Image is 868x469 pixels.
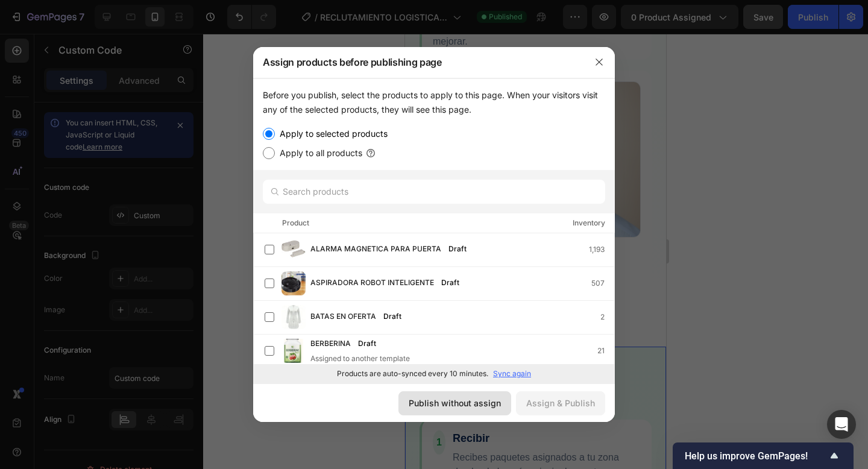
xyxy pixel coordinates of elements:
div: Before you publish, select the products to apply to this page. When your visitors visit any of th... [263,88,605,117]
img: product-img [281,339,306,363]
div: Assign & Publish [526,397,595,409]
div: 21 [597,345,614,357]
div: Custom Code [15,296,66,307]
div: 1,193 [589,244,614,256]
span: BATAS EN OFERTA [310,310,376,324]
h3: Recibir [48,397,236,413]
span: Help us improve GemPages! [685,450,827,462]
div: 2 [600,311,614,323]
p: Recibes paquetes asignados a tu zona desde el almacén principal o punto regional. [48,417,236,460]
img: Almacén local ordenado con cajas [28,48,236,204]
button: Publish without assign [398,391,511,415]
img: product-img [281,305,306,329]
p: Conviértete en referente de servicio en tu provincia. [28,230,236,259]
div: Draft [444,243,471,255]
img: product-img [281,238,306,262]
div: Draft [436,277,464,289]
label: Apply to selected products [275,127,388,141]
div: Draft [379,310,406,323]
img: product-img [281,271,306,295]
p: Sync again [493,368,531,379]
button: Assign & Publish [516,391,605,415]
div: Inventory [573,217,605,229]
span: BERBERINA [310,338,351,351]
div: Open Intercom Messenger [827,410,856,439]
span: ASPIRADORA ROBOT INTELIGENTE [310,277,434,290]
button: Show survey - Help us improve GemPages! [685,449,841,463]
span: 1 [28,397,40,421]
h3: Crecimiento local [28,210,236,226]
div: 507 [591,277,614,289]
span: ALARMA MAGNETICA PARA PUERTA [310,243,441,256]
div: Assigned to another template [310,353,410,364]
div: Draft [353,338,381,350]
div: Assign products before publishing page [253,46,583,78]
div: Publish without assign [409,397,501,409]
h2: Tu papel como socio logístico [14,357,247,379]
div: /> [253,78,615,383]
div: Product [282,217,309,229]
input: Search products [263,180,605,204]
p: Products are auto-synced every 10 minutes. [337,368,488,379]
label: Apply to all products [275,146,362,160]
